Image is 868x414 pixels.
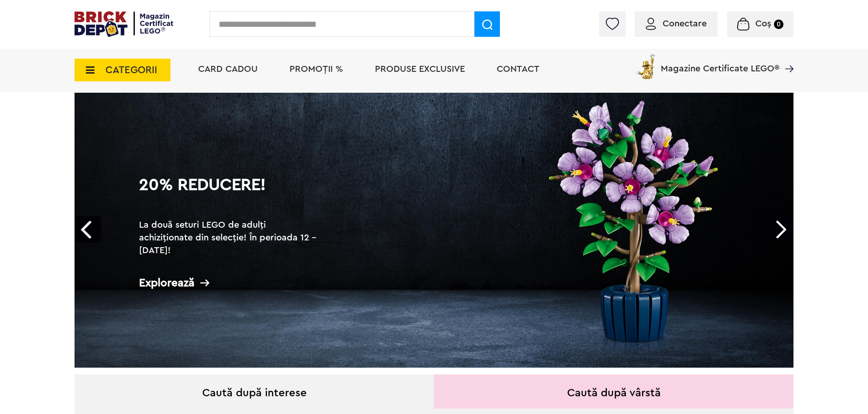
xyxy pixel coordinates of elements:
a: PROMOȚII % [289,65,343,74]
a: Prev [75,216,101,243]
a: Conectare [646,19,707,28]
small: 0 [774,20,783,29]
h1: 20% Reducere! [139,177,321,209]
span: Conectare [663,19,707,28]
span: CATEGORII [105,65,157,75]
div: Caută după vârstă [434,374,793,409]
a: 20% Reducere!La două seturi LEGO de adulți achiziționate din selecție! În perioada 12 - [DATE]!Ex... [75,93,793,368]
div: Caută după interese [75,374,434,409]
a: Produse exclusive [375,65,465,74]
div: Explorează [139,277,321,289]
a: Card Cadou [198,65,258,74]
span: Magazine Certificate LEGO® [661,52,779,73]
a: Contact [497,65,539,74]
a: Magazine Certificate LEGO® [779,52,793,61]
span: Coș [755,19,771,28]
a: Next [767,216,793,243]
h2: La două seturi LEGO de adulți achiziționate din selecție! În perioada 12 - [DATE]! [139,219,321,257]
